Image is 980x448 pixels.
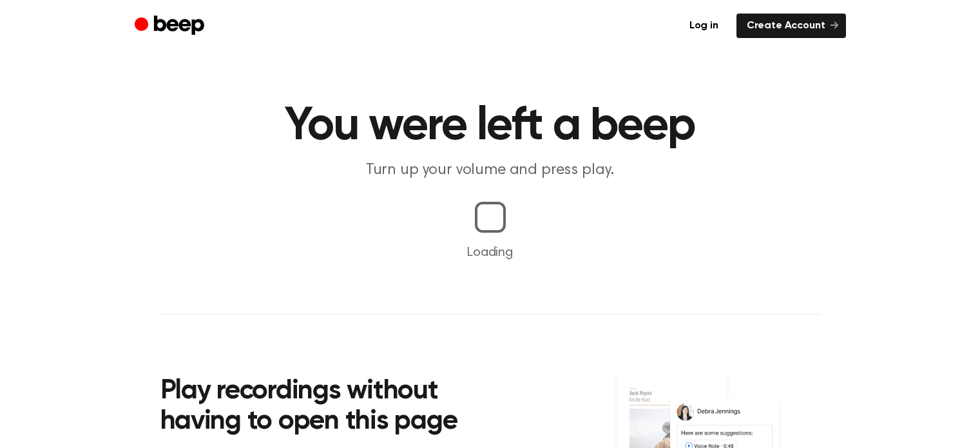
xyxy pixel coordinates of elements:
[160,103,820,150] h1: You were left a beep
[15,243,965,262] p: Loading
[736,14,846,38] a: Create Account
[135,14,207,39] a: Beep
[243,160,738,181] p: Turn up your volume and press play.
[679,14,729,38] a: Log in
[160,376,508,438] h2: Play recordings without having to open this page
